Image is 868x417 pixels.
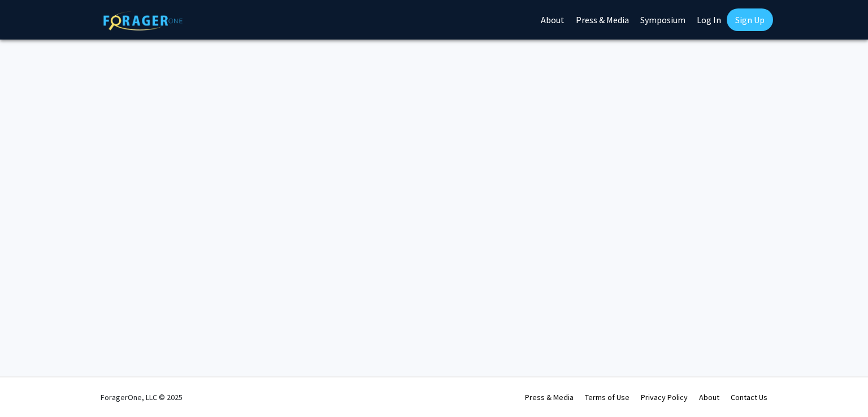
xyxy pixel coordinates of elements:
[699,392,719,402] a: About
[101,377,183,417] div: ForagerOne, LLC © 2025
[585,392,630,402] a: Terms of Use
[727,8,773,31] a: Sign Up
[525,392,574,402] a: Press & Media
[641,392,688,402] a: Privacy Policy
[731,392,767,402] a: Contact Us
[103,11,183,31] img: ForagerOne Logo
